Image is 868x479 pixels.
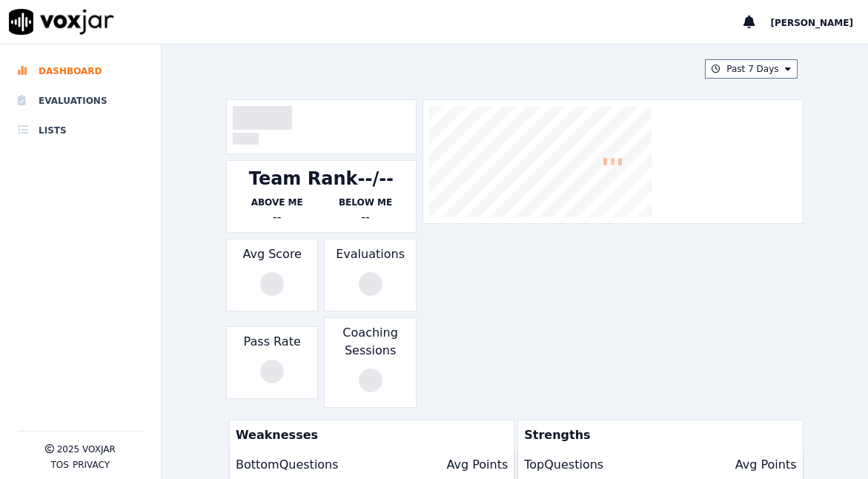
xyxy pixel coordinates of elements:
p: Bottom Questions [236,456,339,474]
a: Dashboard [18,56,143,86]
div: -- [233,208,321,226]
p: Weaknesses [230,420,508,450]
a: Evaluations [18,86,143,116]
p: Above Me [233,196,321,208]
div: Pass Rate [226,326,318,399]
span: [PERSON_NAME] [770,18,853,28]
p: Avg Points [446,456,508,474]
p: Top Questions [524,456,603,474]
div: Coaching Sessions [324,317,416,408]
div: Team Rank --/-- [249,167,394,191]
p: Below Me [321,196,409,208]
button: Privacy [73,459,110,471]
div: -- [321,208,409,226]
button: Past 7 Days [705,59,797,79]
img: voxjar logo [9,9,114,35]
p: Strengths [518,420,796,450]
div: Evaluations [324,239,416,311]
a: Lists [18,116,143,145]
button: TOS [50,459,68,471]
div: Avg Score [226,239,318,311]
button: [PERSON_NAME] [770,13,868,31]
p: Avg Points [735,456,797,474]
p: 2025 Voxjar [57,443,116,455]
